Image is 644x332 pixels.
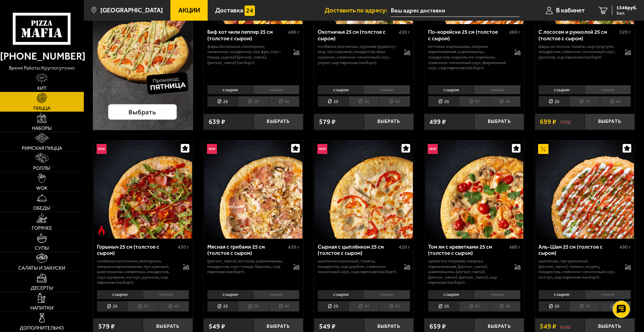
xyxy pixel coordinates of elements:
li: тонкое [474,290,520,300]
span: Пицца [33,106,50,111]
li: тонкое [364,290,410,300]
span: 639 ₽ [209,118,225,125]
img: Сырная с цыплёнком 25 см (толстое с сыром) [315,141,413,239]
div: Охотничья 25 см (толстое с сыром) [318,29,397,42]
li: 30 [238,301,269,312]
li: 40 [379,96,410,107]
li: 40 [379,301,410,312]
span: 659 ₽ [429,323,446,330]
p: ветчина, корнишоны, паприка маринованная, шампиньоны, моцарелла, морковь по-корейски, сливочно-че... [428,44,507,71]
span: WOK [36,186,48,190]
li: с сыром [318,290,364,300]
span: Роллы [33,166,50,170]
img: Мясная с грибами 25 см (толстое с сыром) [204,141,303,239]
span: Дополнительно [20,325,64,330]
span: [GEOGRAPHIC_DATA] [100,7,163,14]
span: 520 г [620,29,631,35]
li: 30 [238,96,269,107]
span: 549 ₽ [209,323,225,330]
span: Доставить по адресу: [325,7,391,14]
s: 618 ₽ [560,323,571,330]
span: 480 г [509,29,521,35]
img: Новинка [97,144,107,154]
li: тонкое [253,290,299,300]
li: 25 [428,96,459,107]
li: 25 [318,301,348,312]
span: Салаты и закуски [18,266,65,270]
li: тонкое [253,85,299,95]
a: НовинкаТом ям с креветками 25 см (толстое с сыром) [424,141,524,239]
img: Новинка [317,144,327,154]
span: 499 ₽ [429,118,446,125]
p: цыпленок копченый, томаты, моцарелла, сыр дорблю, сливочно-чесночный соус, сыр пармезан (на борт). [318,258,397,274]
img: Том ям с креветками 25 см (толстое с сыром) [425,141,524,239]
li: тонкое [585,290,631,300]
li: с сыром [207,290,253,300]
span: 699 ₽ [540,118,556,125]
span: 579 ₽ [98,323,115,330]
div: Том ям с креветками 25 см (толстое с сыром) [428,244,507,257]
p: колбаски охотничьи, куриная грудка су-вид, лук красный, моцарелла, яйцо куриное, сливочно-чесночн... [318,44,397,65]
div: Мясная с грибами 25 см (толстое с сыром) [207,244,287,257]
span: Наборы [32,126,52,131]
li: с сыром [207,85,253,95]
li: 25 [538,301,569,312]
li: с сыром [428,85,474,95]
li: с сыром [97,290,143,300]
li: 30 [348,96,379,107]
li: с сыром [428,290,474,300]
p: колбаски Охотничьи, пепперони, паприка маринованная, лук красный, шампиньоны, халапеньо, моцарелл... [97,258,176,285]
li: тонкое [474,85,520,95]
li: 40 [600,96,631,107]
span: Напитки [30,305,53,310]
li: 30 [128,301,158,312]
button: Выбрать [364,114,414,130]
li: 40 [600,301,631,312]
span: 490 г [620,244,631,250]
button: Выбрать [585,114,635,130]
li: 30 [348,301,379,312]
span: Акции [178,7,200,14]
span: 430 г [178,244,189,250]
span: Хит [37,86,47,91]
div: По-корейски 25 см (толстое с сыром) [428,29,507,42]
p: фарш из лосося, томаты, сыр сулугуни, моцарелла, сливочно-чесночный соус, руккола, сыр пармезан (... [538,44,618,60]
li: 25 [207,301,238,312]
li: 40 [489,301,521,312]
span: 3 шт. [616,11,637,15]
li: тонкое [585,85,631,95]
p: [PERSON_NAME], ветчина, шампиньоны, моцарелла, соус-пицца, базилик, сыр пармезан (на борт). [207,258,287,274]
div: Сырная с цыплёнком 25 см (толстое с сыром) [318,244,397,257]
span: Санкт-Петербург, Дачный проспект, 9к2 [391,4,519,17]
span: Горячее [32,226,52,230]
span: 430 г [288,244,299,250]
li: тонкое [143,290,189,300]
span: Римская пицца [22,146,62,151]
li: 25 [97,301,128,312]
span: 480 г [509,244,521,250]
li: 40 [269,96,300,107]
span: Супы [35,246,49,250]
span: Десерты [31,286,53,290]
li: 30 [459,96,489,107]
span: Доставка [215,7,243,14]
li: 25 [538,96,569,107]
li: 25 [428,301,459,312]
span: 430 г [399,29,410,35]
img: Новинка [428,144,438,154]
li: 30 [459,301,489,312]
li: 40 [158,301,189,312]
img: Акционный [538,144,548,154]
p: креветка тигровая, паприка маринованная, [PERSON_NAME], шампиньоны, [PERSON_NAME], [PERSON_NAME],... [428,258,507,285]
a: НовинкаМясная с грибами 25 см (толстое с сыром) [204,141,303,239]
span: 549 ₽ [540,323,556,330]
span: В кабинет [556,7,585,14]
span: 549 ₽ [319,323,336,330]
li: 30 [569,301,600,312]
a: НовинкаСырная с цыплёнком 25 см (толстое с сыром) [314,141,414,239]
button: Выбрать [474,114,524,130]
li: с сыром [318,85,364,95]
span: 480 г [288,29,299,35]
p: цыпленок, лук репчатый, [PERSON_NAME], томаты, огурец, моцарелла, сливочно-чесночный соус, кетчуп... [538,258,618,280]
img: Аль-Шам 25 см (толстое с сыром) [536,141,634,239]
